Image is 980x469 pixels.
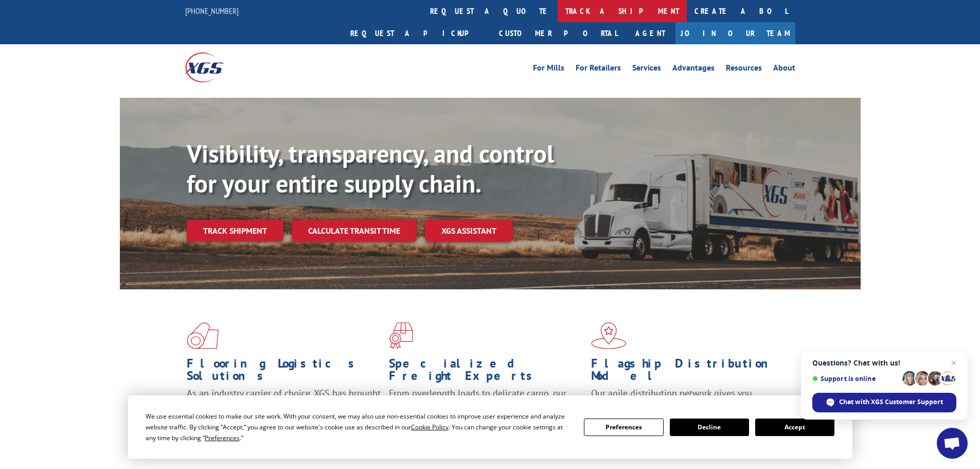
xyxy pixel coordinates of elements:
button: Accept [755,419,834,436]
a: XGS ASSISTANT [425,220,513,242]
h1: Flagship Distribution Model [591,357,786,387]
a: Request a pickup [343,22,491,44]
button: Preferences [584,419,663,436]
a: About [773,64,795,75]
a: For Mills [533,64,564,75]
div: Open chat [937,428,968,459]
div: Chat with XGS Customer Support [812,393,956,412]
p: From overlength loads to delicate cargo, our experienced staff knows the best way to move your fr... [389,387,583,433]
a: Calculate transit time [292,220,417,242]
a: Agent [625,22,675,44]
img: xgs-icon-total-supply-chain-intelligence-red [187,322,219,349]
a: Join Our Team [675,22,795,44]
span: Our agile distribution network gives you nationwide inventory management on demand. [591,387,780,411]
h1: Specialized Freight Experts [389,357,583,387]
span: Chat with XGS Customer Support [839,397,943,407]
a: For Retailers [576,64,621,75]
span: Support is online [812,375,899,383]
span: Cookie Policy [411,423,449,431]
span: As an industry carrier of choice, XGS has brought innovation and dedication to flooring logistics... [187,387,381,424]
h1: Flooring Logistics Solutions [187,357,381,387]
a: Services [632,64,661,75]
a: Customer Portal [491,22,625,44]
span: Close chat [948,357,960,369]
img: xgs-icon-focused-on-flooring-red [389,322,413,349]
img: xgs-icon-flagship-distribution-model-red [591,322,627,349]
button: Decline [670,419,749,436]
a: Resources [726,64,762,75]
span: Preferences [205,433,240,442]
span: Questions? Chat with us! [812,359,956,367]
a: [PHONE_NUMBER] [185,6,239,16]
b: Visibility, transparency, and control for your entire supply chain. [187,137,554,199]
a: Track shipment [187,220,283,241]
a: Advantages [672,64,715,75]
div: Cookie Consent Prompt [128,395,852,459]
div: We use essential cookies to make our site work. With your consent, we may also use non-essential ... [146,411,572,443]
